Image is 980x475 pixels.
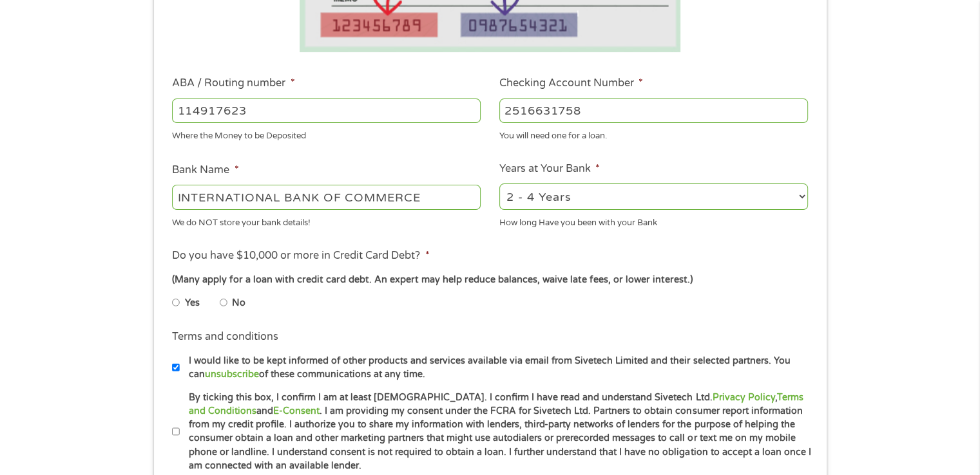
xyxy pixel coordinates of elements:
label: No [232,296,245,310]
label: Terms and conditions [172,330,278,344]
label: Checking Account Number [499,77,643,90]
input: 263177916 [172,98,481,123]
label: Do you have $10,000 or more in Credit Card Debt? [172,249,429,263]
label: Bank Name [172,163,238,177]
label: I would like to be kept informed of other products and services available via email from Sivetech... [180,354,812,382]
label: Yes [185,296,200,310]
div: How long Have you been with your Bank [499,212,808,229]
label: By ticking this box, I confirm I am at least [DEMOGRAPHIC_DATA]. I confirm I have read and unders... [180,391,812,473]
a: E-Consent [273,405,320,416]
div: We do NOT store your bank details! [172,212,481,229]
div: (Many apply for a loan with credit card debt. An expert may help reduce balances, waive late fees... [172,273,807,287]
div: Where the Money to be Deposited [172,126,481,143]
div: You will need one for a loan. [499,126,808,143]
input: 345634636 [499,98,808,123]
a: unsubscribe [205,369,259,380]
label: Years at Your Bank [499,162,600,176]
a: Privacy Policy [712,392,774,403]
a: Terms and Conditions [189,392,803,416]
label: ABA / Routing number [172,77,294,90]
